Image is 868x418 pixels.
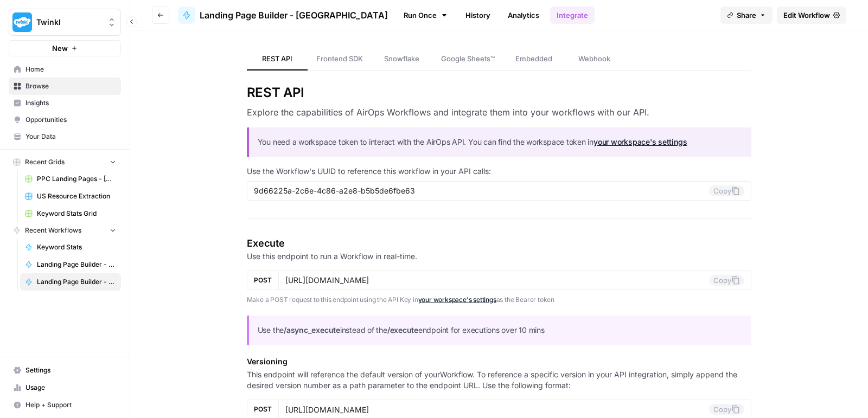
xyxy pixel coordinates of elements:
[9,379,121,396] a: Usage
[777,7,846,24] a: Edit Workflow
[25,157,65,167] span: Recent Grids
[9,154,121,170] button: Recent Grids
[25,365,116,375] span: Settings
[9,61,121,78] a: Home
[25,115,116,125] span: Opportunities
[737,10,756,21] span: Share
[372,48,432,70] a: Snowflake
[37,242,116,252] span: Keyword Stats
[258,136,743,149] p: You need a workspace token to interact with the AirOps API. You can find the workspace token in
[9,222,121,239] button: Recent Workflows
[25,226,81,235] span: Recent Workflows
[20,256,121,273] a: Landing Page Builder - Alt 1
[20,205,121,222] a: Keyword Stats Grid
[37,260,116,269] span: Landing Page Builder - Alt 1
[9,396,121,414] button: Help + Support
[9,128,121,145] a: Your Data
[25,81,116,91] span: Browse
[550,7,595,24] a: Integrate
[709,275,744,286] button: Copy
[254,404,272,414] span: POST
[564,48,625,70] a: Webhook
[25,98,116,108] span: Insights
[709,185,744,196] button: Copy
[20,239,121,256] a: Keyword Stats
[783,10,830,21] span: Edit Workflow
[387,325,418,335] strong: /execute
[262,53,292,64] span: REST API
[247,251,752,262] p: Use this endpoint to run a Workflow in real-time.
[9,362,121,379] a: Settings
[9,40,121,56] button: New
[9,9,121,36] button: Workspace: Twinkl
[52,43,68,54] span: New
[720,7,773,24] button: Share
[37,191,116,201] span: US Resource Extraction
[20,188,121,205] a: US Resource Extraction
[247,236,752,251] h4: Execute
[247,166,752,177] p: Use the Workflow's UUID to reference this workflow in your API calls:
[247,84,752,101] h2: REST API
[178,7,388,24] a: Landing Page Builder - [GEOGRAPHIC_DATA]
[25,65,116,74] span: Home
[9,78,121,95] a: Browse
[200,9,388,22] span: Landing Page Builder - [GEOGRAPHIC_DATA]
[593,137,687,146] a: your workspace's settings
[709,404,744,415] button: Copy
[578,53,610,64] span: Webhook
[36,17,102,28] span: Twinkl
[432,48,503,70] a: Google Sheets™
[308,48,372,70] a: Frontend SDK
[20,170,121,188] a: PPC Landing Pages - [GEOGRAPHIC_DATA]
[501,7,546,24] a: Analytics
[37,277,116,287] span: Landing Page Builder - [GEOGRAPHIC_DATA]
[316,53,363,64] span: Frontend SDK
[247,369,752,391] p: This endpoint will reference the default version of your Workflow . To reference a specific versi...
[254,275,272,285] span: POST
[25,383,116,393] span: Usage
[459,7,497,24] a: History
[247,48,308,70] a: REST API
[418,295,496,304] a: your workspace's settings
[25,400,116,410] span: Help + Support
[12,12,32,32] img: Twinkl Logo
[247,356,752,367] h5: Versioning
[515,53,552,64] span: Embedded
[37,174,116,184] span: PPC Landing Pages - [GEOGRAPHIC_DATA]
[503,48,564,70] a: Embedded
[37,209,116,218] span: Keyword Stats Grid
[247,294,752,305] p: Make a POST request to this endpoint using the API Key in as the Bearer token
[258,324,743,337] p: Use the instead of the endpoint for executions over 10 mins
[441,53,495,64] span: Google Sheets™
[20,273,121,291] a: Landing Page Builder - [GEOGRAPHIC_DATA]
[25,132,116,142] span: Your Data
[247,106,752,119] h3: Explore the capabilities of AirOps Workflows and integrate them into your workflows with our API.
[284,325,340,335] strong: /async_execute
[9,111,121,128] a: Opportunities
[384,53,419,64] span: Snowflake
[397,6,455,24] a: Run Once
[9,94,121,112] a: Insights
